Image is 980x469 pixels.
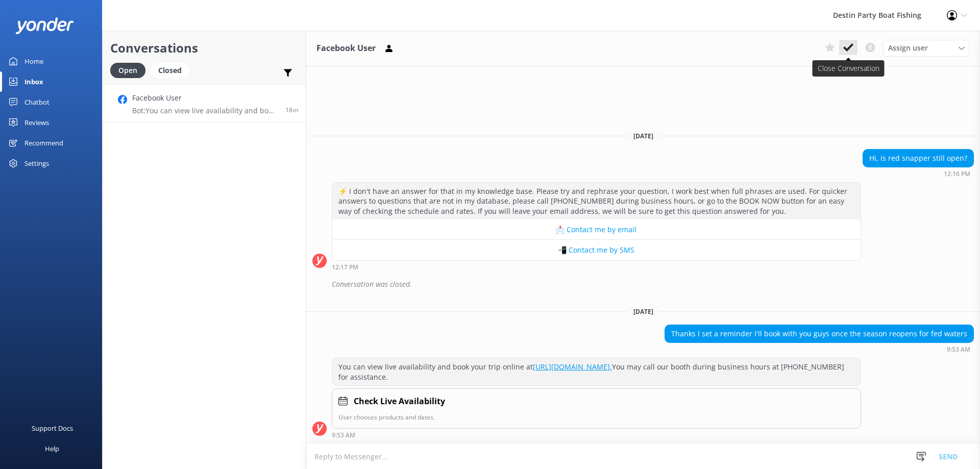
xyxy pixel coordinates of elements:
[15,17,74,34] img: yonder-white-logo.png
[888,42,928,54] span: Assign user
[332,431,861,438] div: Oct 14 2025 09:53am (UTC -05:00) America/Cancun
[944,171,970,177] strong: 12:16 PM
[627,307,659,316] span: [DATE]
[332,183,861,220] div: ⚡ I don't have an answer for that in my knowledge base. Please try and rephrase your question, I ...
[947,347,970,353] strong: 9:53 AM
[332,240,861,260] button: 📲 Contact me by SMS
[103,84,306,122] a: Facebook UserBot:You can view live availability and book your trip online at [URL][DOMAIN_NAME]. ...
[285,106,298,114] span: Oct 14 2025 09:53am (UTC -05:00) America/Cancun
[883,40,970,56] div: Assign User
[110,64,151,76] a: Open
[354,395,445,408] h4: Check Live Availability
[665,325,973,342] div: Thanks I set a reminder I'll book with you guys once the season reopens for fed waters
[665,345,974,353] div: Oct 14 2025 09:53am (UTC -05:00) America/Cancun
[151,64,194,76] a: Closed
[332,276,974,293] div: Conversation was closed.
[132,92,278,104] h4: Facebook User
[316,42,376,55] h3: Facebook User
[32,418,73,438] div: Support Docs
[332,432,355,438] strong: 9:53 AM
[110,38,298,58] h2: Conversations
[332,264,358,270] strong: 12:17 PM
[627,132,659,140] span: [DATE]
[151,63,189,78] div: Closed
[110,63,145,78] div: Open
[24,51,43,71] div: Home
[332,219,861,240] button: 📩 Contact me by email
[332,358,861,385] div: You can view live availability and book your trip online at You may call our booth during busines...
[338,412,854,422] p: User chooses products and dates.
[45,438,59,459] div: Help
[863,150,973,167] div: Hi, is red snapper still open?
[24,92,50,112] div: Chatbot
[533,362,612,372] a: [URL][DOMAIN_NAME].
[312,276,974,293] div: 2025-10-08T17:37:31.362
[332,263,861,270] div: Oct 08 2025 12:17pm (UTC -05:00) America/Cancun
[863,170,974,177] div: Oct 08 2025 12:16pm (UTC -05:00) America/Cancun
[24,71,43,92] div: Inbox
[132,106,278,115] p: Bot: You can view live availability and book your trip online at [URL][DOMAIN_NAME]. You may call...
[24,133,63,153] div: Recommend
[24,112,49,133] div: Reviews
[24,153,49,174] div: Settings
